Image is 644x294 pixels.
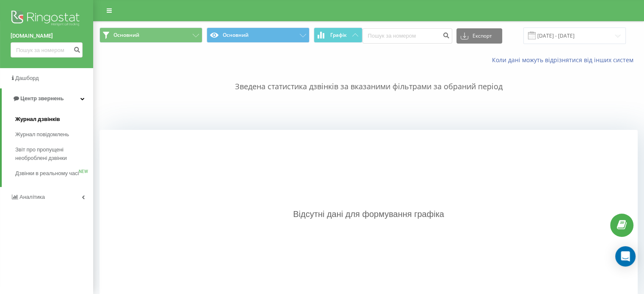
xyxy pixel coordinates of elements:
[113,32,139,38] span: Основний
[11,42,83,58] input: Пошук за номером
[2,88,93,109] a: Центр звернень
[100,64,638,92] p: Зведена статистика дзвінків за вказаними фільтрами за обраний період
[314,27,362,43] button: Графік
[100,27,202,43] button: Основний
[15,75,39,81] span: Дашборд
[20,95,64,102] span: Центр звернень
[11,8,83,30] img: Ringostat logo
[11,32,83,40] a: [DOMAIN_NAME]
[15,169,79,178] span: Дзвінки в реальному часі
[15,166,93,181] a: Дзвінки в реальному часіNEW
[615,246,636,267] div: Open Intercom Messenger
[492,56,638,64] a: Коли дані можуть відрізнятися вiд інших систем
[15,112,93,127] a: Журнал дзвінків
[15,146,89,162] span: Звіт про пропущені необроблені дзвінки
[456,28,502,44] button: Експорт
[15,127,93,142] a: Журнал повідомлень
[330,32,347,38] span: Графік
[207,27,310,43] button: Основний
[15,142,93,166] a: Звіт про пропущені необроблені дзвінки
[19,194,45,200] span: Аналiтика
[15,130,69,139] span: Журнал повідомлень
[362,28,452,44] input: Пошук за номером
[15,115,60,124] span: Журнал дзвінків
